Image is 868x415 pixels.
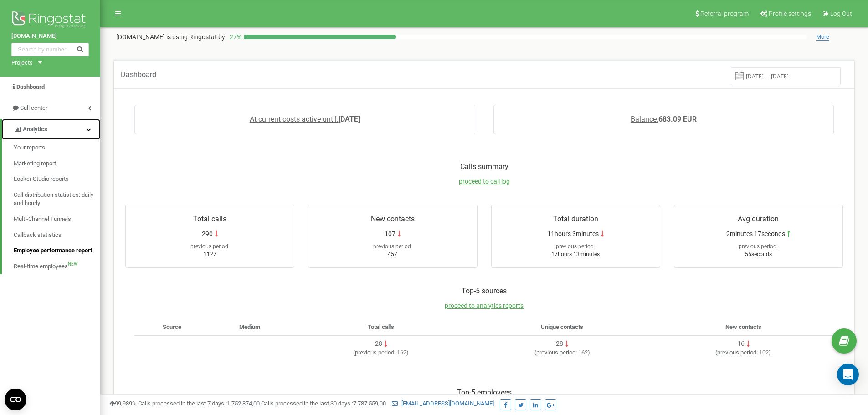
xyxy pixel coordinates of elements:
[250,115,339,123] span: At current costs active until:
[14,215,71,224] span: Multi-Channel Funnels
[445,302,524,309] a: proceed to analytics reports
[355,349,395,356] span: previous period:
[227,400,260,407] u: 1 752 874,00
[726,229,785,238] span: 2minutes 17seconds
[556,339,563,348] div: 28
[14,231,62,240] span: Callback statistics
[725,323,761,330] span: New contacts
[138,400,260,407] span: Calls processed in the last 7 days :
[121,70,156,79] span: Dashboard
[460,162,508,171] span: Calls summary
[541,323,583,330] span: Unique contacts
[373,243,412,250] span: previous period:
[14,140,100,156] a: Your reports
[5,389,26,410] button: Open CMP widget
[536,349,577,356] span: previous period:
[462,287,507,295] span: Top-5 sources
[11,43,89,56] input: Search by number
[14,262,68,271] span: Real-time employees
[14,143,45,152] span: Your reports
[457,388,512,397] span: Top-5 employees
[239,323,260,330] span: Medium
[250,115,360,123] a: At current costs active until:[DATE]
[23,126,47,133] span: Analytics
[556,243,595,250] span: previous period:
[388,251,397,257] span: 457
[737,339,745,348] div: 16
[16,83,45,90] span: Dashboard
[534,349,590,356] span: ( 162 )
[14,175,69,184] span: Looker Studio reports
[375,339,382,348] div: 28
[14,243,100,259] a: Employee performance report
[830,10,852,17] span: Log Out
[547,229,599,238] span: 11hours 3minutes
[2,119,100,140] a: Analytics
[837,364,859,385] div: Open Intercom Messenger
[14,191,96,208] span: Call distribution statistics: daily and hourly
[700,10,749,17] span: Referral program
[14,246,92,255] span: Employee performance report
[14,156,100,172] a: Marketing report
[717,349,758,356] span: previous period:
[166,33,225,41] span: is using Ringostat by
[109,400,137,407] span: 99,989%
[553,215,598,223] span: Total duration
[14,227,100,243] a: Callback statistics
[739,243,778,250] span: previous period:
[368,323,394,330] span: Total calls
[14,187,100,211] a: Call distribution statistics: daily and hourly
[769,10,811,17] span: Profile settings
[11,9,89,32] img: Ringostat logo
[385,229,395,238] span: 107
[551,251,600,257] span: 17hours 13minutes
[371,215,415,223] span: New contacts
[816,33,829,41] span: More
[715,349,771,356] span: ( 102 )
[225,32,244,41] p: 27 %
[631,115,658,123] span: Balance:
[631,115,697,123] a: Balance:683.09 EUR
[353,400,386,407] u: 7 787 559,00
[392,400,494,407] a: [EMAIL_ADDRESS][DOMAIN_NAME]
[14,159,56,168] span: Marketing report
[163,323,181,330] span: Source
[14,171,100,187] a: Looker Studio reports
[116,32,225,41] p: [DOMAIN_NAME]
[14,211,100,227] a: Multi-Channel Funnels
[20,104,47,111] span: Call center
[738,215,779,223] span: Avg duration
[11,32,89,41] a: [DOMAIN_NAME]
[204,251,216,257] span: 1127
[193,215,226,223] span: Total calls
[261,400,386,407] span: Calls processed in the last 30 days :
[353,349,409,356] span: ( 162 )
[11,59,33,67] div: Projects
[190,243,230,250] span: previous period:
[745,251,772,257] span: 55seconds
[14,259,100,275] a: Real-time employeesNEW
[459,178,510,185] a: proceed to call log
[202,229,213,238] span: 290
